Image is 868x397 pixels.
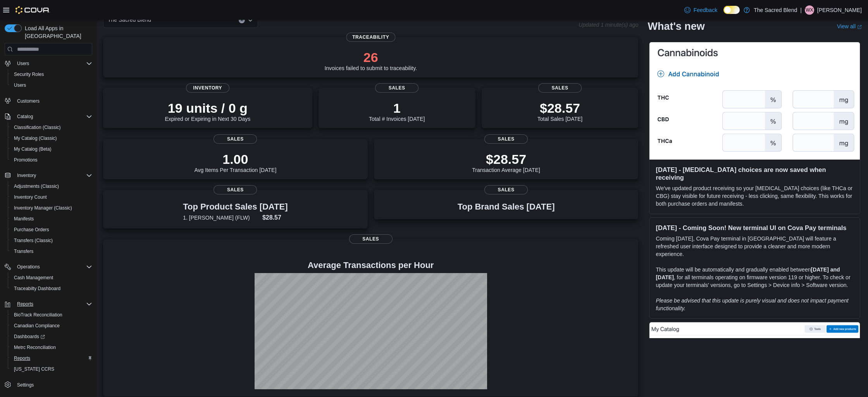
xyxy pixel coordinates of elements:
[11,247,36,256] a: Transfers
[458,202,555,211] h3: Top Brand Sales [DATE]
[656,166,854,181] h3: [DATE] - [MEDICAL_DATA] choices are now saved when receiving
[8,203,95,213] button: Inventory Manager (Classic)
[11,214,37,223] a: Manifests
[723,14,724,14] span: Dark Mode
[11,273,92,282] span: Cash Management
[656,224,854,232] h3: [DATE] - Coming Soon! New terminal UI on Cova Pay terminals
[324,50,417,71] div: Invoices failed to submit to traceability.
[656,297,848,311] em: Please be advised that this update is purely visual and does not impact payment functionality.
[14,194,47,200] span: Inventory Count
[346,33,395,42] span: Traceability
[165,100,250,122] div: Expired or Expiring in Next 30 Days
[14,157,38,163] span: Promotions
[472,151,540,167] p: $28.57
[17,60,29,67] span: Users
[14,112,36,121] button: Catalog
[14,171,92,180] span: Inventory
[648,20,704,33] h2: What's new
[14,135,57,141] span: My Catalog (Classic)
[14,96,43,106] a: Customers
[11,81,92,90] span: Users
[11,364,57,374] a: [US_STATE] CCRS
[2,379,95,390] button: Settings
[11,273,56,282] a: Cash Management
[817,5,862,15] p: [PERSON_NAME]
[484,185,528,194] span: Sales
[11,81,29,90] a: Users
[17,98,40,104] span: Customers
[11,144,55,154] a: My Catalog (Beta)
[11,364,92,374] span: Washington CCRS
[2,299,95,309] button: Reports
[11,343,59,352] a: Metrc Reconciliation
[8,133,95,144] button: My Catalog (Classic)
[11,284,64,293] a: Traceabilty Dashboard
[8,80,95,91] button: Users
[656,184,854,208] p: We've updated product receiving so your [MEDICAL_DATA] choices (like THCa or CBG) stay visible fo...
[11,192,92,202] span: Inventory Count
[14,312,62,318] span: BioTrack Reconciliation
[537,100,582,122] div: Total Sales [DATE]
[11,123,92,132] span: Classification (Classic)
[14,146,52,152] span: My Catalog (Beta)
[8,155,95,165] button: Promotions
[8,331,95,342] a: Dashboards
[17,382,34,388] span: Settings
[14,82,26,88] span: Users
[8,144,95,155] button: My Catalog (Beta)
[800,5,802,15] p: |
[8,342,95,353] button: Metrc Reconciliation
[183,214,259,222] dt: 1. [PERSON_NAME] (FLW)
[8,192,95,203] button: Inventory Count
[11,225,92,234] span: Purchase Orders
[2,170,95,181] button: Inventory
[14,366,54,372] span: [US_STATE] CCRS
[11,182,92,191] span: Adjustments (Classic)
[11,310,92,320] span: BioTrack Reconciliation
[14,227,49,233] span: Purchase Orders
[8,283,95,294] button: Traceabilty Dashboard
[108,15,151,24] span: The Sacred Blend
[11,321,92,330] span: Canadian Compliance
[369,100,425,116] p: 1
[11,123,64,132] a: Classification (Classic)
[369,100,425,122] div: Total # Invoices [DATE]
[14,124,61,131] span: Classification (Classic)
[11,144,92,154] span: My Catalog (Beta)
[14,59,92,68] span: Users
[11,155,41,165] a: Promotions
[8,224,95,235] button: Purchase Orders
[11,354,33,363] a: Reports
[11,192,50,202] a: Inventory Count
[2,95,95,107] button: Customers
[17,113,33,120] span: Catalog
[2,261,95,272] button: Operations
[194,151,276,167] p: 1.00
[11,332,92,341] span: Dashboards
[14,216,34,222] span: Manifests
[194,151,276,173] div: Avg Items Per Transaction [DATE]
[14,299,36,309] button: Reports
[694,6,717,14] span: Feedback
[14,59,32,68] button: Users
[2,111,95,122] button: Catalog
[2,58,95,69] button: Users
[8,213,95,224] button: Manifests
[214,185,257,194] span: Sales
[11,182,62,191] a: Adjustments (Classic)
[8,353,95,364] button: Reports
[837,23,862,29] a: View allExternal link
[656,266,854,289] p: This update will be automatically and gradually enabled between , for all terminals operating on ...
[14,299,92,309] span: Reports
[14,262,92,272] span: Operations
[14,380,92,390] span: Settings
[579,22,638,28] p: Updated 1 minute(s) ago
[538,83,582,93] span: Sales
[14,71,44,77] span: Security Roles
[14,355,30,361] span: Reports
[8,309,95,320] button: BioTrack Reconciliation
[375,83,418,93] span: Sales
[8,320,95,331] button: Canadian Compliance
[8,122,95,133] button: Classification (Classic)
[11,236,56,245] a: Transfers (Classic)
